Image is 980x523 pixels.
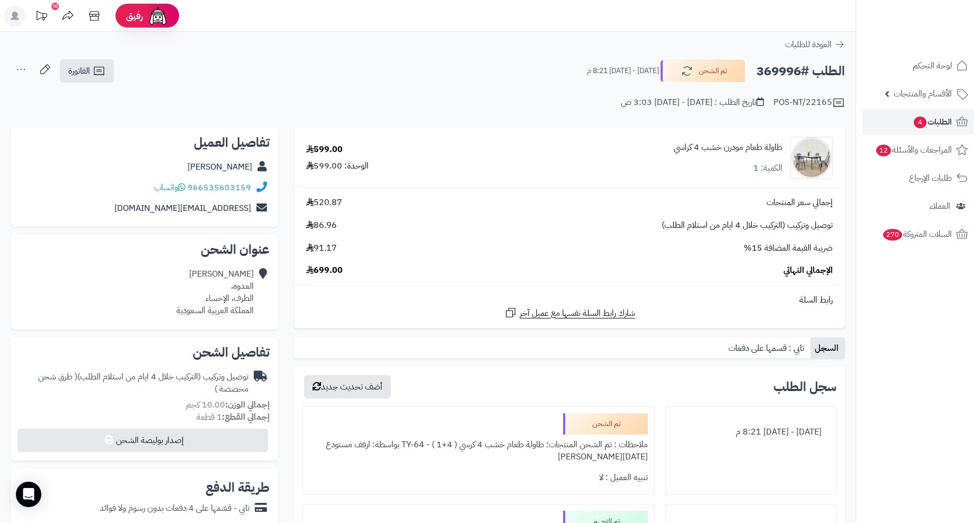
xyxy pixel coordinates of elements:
h2: طريقة الدفع [206,481,270,494]
a: 966535603159 [188,181,251,194]
span: رفيق [126,10,143,22]
button: إصدار بوليصة الشحن [17,429,268,452]
span: العودة للطلبات [785,38,832,51]
span: ضريبة القيمة المضافة 15% [744,242,833,254]
span: 86.96 [306,219,337,232]
a: [PERSON_NAME] [188,161,252,173]
div: 599.00 [306,144,343,156]
a: واتساب [154,181,185,194]
span: لوحة التحكم [913,58,952,73]
div: Open Intercom Messenger [16,482,41,507]
a: الطلبات4 [862,109,974,135]
button: تم الشحن [661,60,745,82]
div: تابي - قسّمها على 4 دفعات بدون رسوم ولا فوائد [100,502,250,515]
span: الفاتورة [68,65,90,77]
strong: إجمالي الوزن: [225,398,270,411]
a: المراجعات والأسئلة12 [862,137,974,163]
a: تابي : قسمها على دفعات [724,338,810,359]
span: ( طرق شحن مخصصة ) [38,370,248,395]
img: ai-face.png [147,5,168,26]
div: [PERSON_NAME] العدوه، الطرف، الإحساء المملكة العربية السعودية [176,268,254,316]
div: رابط السلة [298,294,841,306]
a: طاولة طعام مودرن خشب 4 كراسي [674,141,782,154]
button: أضف تحديث جديد [304,375,391,398]
a: تحديثات المنصة [28,5,55,29]
h3: سجل الطلب [773,380,836,393]
div: [DATE] - [DATE] 8:21 م [672,422,830,442]
span: العملاء [930,199,950,214]
span: توصيل وتركيب (التركيب خلال 4 ايام من استلام الطلب) [662,219,833,232]
span: الطلبات [913,114,952,129]
small: 10.00 كجم [186,398,270,411]
a: [EMAIL_ADDRESS][DOMAIN_NAME] [114,202,251,215]
span: طلبات الإرجاع [909,171,952,185]
div: الوحدة: 599.00 [306,160,369,172]
div: ملاحظات : تم الشحن المنتجات: طاولة طعام خشب 4 كرسي ( 4+1 ) - TY-64 بواسطة: ارفف مستودع [DATE][PER... [309,435,648,467]
a: السلات المتروكة270 [862,221,974,247]
a: الفاتورة [60,59,114,83]
a: طلبات الإرجاع [862,165,974,191]
span: الأقسام والمنتجات [894,86,952,101]
span: المراجعات والأسئلة [875,143,952,157]
img: 1752669127-1-90x90.jpg [791,137,832,179]
h2: تفاصيل العميل [19,136,270,149]
span: 270 [883,229,902,241]
span: 91.17 [306,242,337,254]
div: توصيل وتركيب (التركيب خلال 4 ايام من استلام الطلب) [19,371,248,395]
div: 10 [51,3,59,10]
h2: الطلب #369996 [756,60,845,82]
div: تنبيه العميل : لا [309,467,648,488]
span: 520.87 [306,197,342,209]
a: العودة للطلبات [785,38,845,51]
span: 12 [876,145,891,156]
a: لوحة التحكم [862,53,974,78]
div: الكمية: 1 [753,162,782,174]
span: 699.00 [306,264,343,277]
small: 1 قطعة [197,411,270,423]
a: شارك رابط السلة نفسها مع عميل آخر [504,306,635,320]
a: العملاء [862,193,974,219]
h2: تفاصيل الشحن [19,346,270,359]
div: POS-NT/22165 [773,96,845,109]
span: شارك رابط السلة نفسها مع عميل آخر [520,307,635,320]
span: الإجمالي النهائي [783,264,833,277]
span: السلات المتروكة [882,227,952,242]
span: إجمالي سعر المنتجات [767,197,833,209]
h2: عنوان الشحن [19,243,270,256]
strong: إجمالي القطع: [222,411,270,423]
img: logo-2.png [908,27,970,49]
a: السجل [810,338,845,359]
div: تاريخ الطلب : [DATE] - [DATE] 3:03 ص [621,96,764,109]
small: [DATE] - [DATE] 8:21 م [587,66,659,76]
span: 4 [914,117,926,128]
div: تم الشحن [563,413,648,435]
